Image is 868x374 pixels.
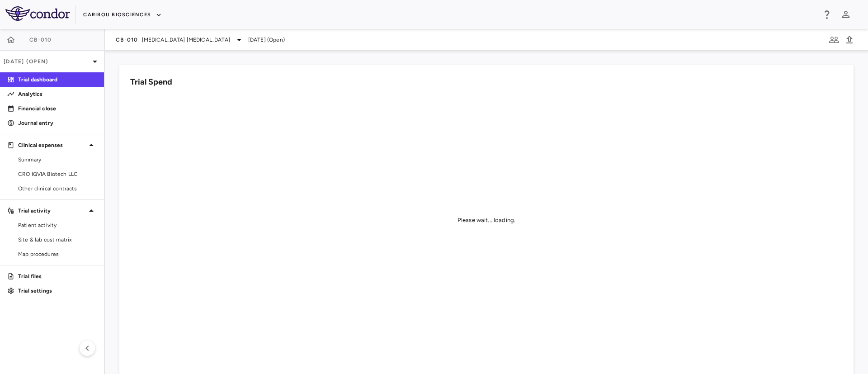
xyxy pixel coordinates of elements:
[18,185,97,193] span: Other clinical contracts
[29,36,52,43] span: CB-010
[18,221,97,229] span: Patient activity
[18,119,97,127] p: Journal entry
[248,36,285,44] span: [DATE] (Open)
[18,272,97,280] p: Trial files
[5,6,70,21] img: logo-full-BYUhSk78.svg
[83,8,162,22] button: Caribou Biosciences
[18,170,97,178] span: CRO IQVIA Biotech LLC
[18,141,86,149] p: Clinical expenses
[18,104,97,113] p: Financial close
[18,236,97,244] span: Site & lab cost matrix
[18,287,97,295] p: Trial settings
[142,36,230,44] span: [MEDICAL_DATA] [MEDICAL_DATA]
[458,216,515,224] div: Please wait... loading.
[18,207,86,215] p: Trial activity
[130,76,172,88] h6: Trial Spend
[18,90,97,98] p: Analytics
[116,36,138,43] span: CB-010
[18,250,97,258] span: Map procedures
[18,76,97,84] p: Trial dashboard
[18,156,97,164] span: Summary
[4,57,90,66] p: [DATE] (Open)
